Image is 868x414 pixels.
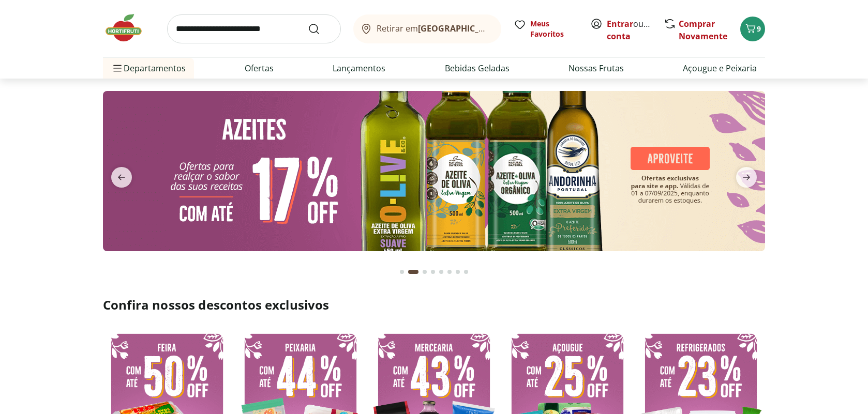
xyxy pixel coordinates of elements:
button: Submit Search [308,23,333,35]
a: Criar conta [607,18,664,42]
button: Go to page 1 from fs-carousel [398,259,406,284]
img: azeites [103,91,765,251]
button: Go to page 6 from fs-carousel [445,259,454,284]
h2: Confira nossos descontos exclusivos [103,297,765,313]
span: ou [607,18,653,42]
button: Go to page 4 from fs-carousel [429,259,437,284]
button: Menu [111,56,124,81]
button: Go to page 8 from fs-carousel [462,259,470,284]
input: search [167,14,341,43]
button: Carrinho [740,17,765,41]
span: Departamentos [111,56,186,81]
a: Açougue e Peixaria [683,62,757,74]
a: Meus Favoritos [514,19,578,39]
img: Hortifruti [103,12,155,43]
a: Entrar [607,18,633,29]
a: Ofertas [245,62,274,74]
a: Nossas Frutas [568,62,624,74]
a: Bebidas Geladas [445,62,510,74]
span: 9 [757,24,761,34]
a: Lançamentos [333,62,385,74]
a: Comprar Novamente [679,18,727,42]
button: Retirar em[GEOGRAPHIC_DATA]/[GEOGRAPHIC_DATA] [353,14,501,43]
b: [GEOGRAPHIC_DATA]/[GEOGRAPHIC_DATA] [418,23,592,34]
button: previous [103,167,140,188]
button: Current page from fs-carousel [406,259,421,284]
span: Meus Favoritos [530,19,578,39]
button: next [728,167,765,188]
button: Go to page 5 from fs-carousel [437,259,445,284]
button: Go to page 3 from fs-carousel [421,259,429,284]
span: Retirar em [377,24,491,33]
button: Go to page 7 from fs-carousel [454,259,462,284]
